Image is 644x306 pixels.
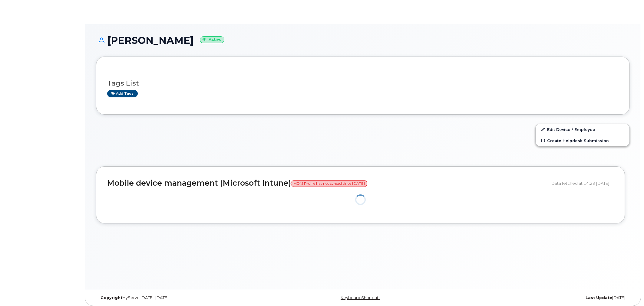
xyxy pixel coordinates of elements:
[536,135,629,146] a: Create Helpdesk Submission
[200,36,224,43] small: Active
[551,177,614,189] div: Data fetched at 14:29 [DATE]
[107,179,547,187] h2: Mobile device management (Microsoft Intune)
[291,180,367,187] span: MDM Profile has not synced since [DATE]
[536,124,629,135] a: Edit Device / Employee
[101,295,122,300] strong: Copyright
[586,295,612,300] strong: Last Update
[96,35,630,46] h1: [PERSON_NAME]
[107,90,138,97] a: Add tags
[96,295,274,300] div: MyServe [DATE]–[DATE]
[452,295,630,300] div: [DATE]
[107,80,619,87] h3: Tags List
[341,295,380,300] a: Keyboard Shortcuts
